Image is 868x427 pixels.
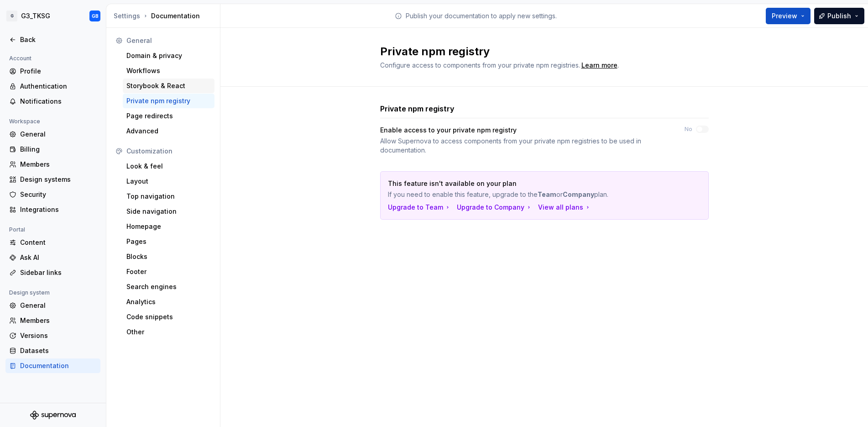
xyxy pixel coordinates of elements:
a: Workflows [123,63,214,78]
div: Notifications [20,97,97,106]
a: Members [5,157,100,172]
a: Billing [5,142,100,157]
a: Authentication [5,79,100,94]
a: Search engines [123,279,214,294]
button: GG3_TKSGGB [2,6,104,26]
button: Upgrade to Company [457,203,533,212]
div: Code snippets [126,312,211,322]
a: Domain & privacy [123,48,214,63]
a: Other [123,325,214,339]
a: Storybook & React [123,79,214,93]
div: Design system [5,287,53,298]
button: Publish [814,8,864,24]
div: Private npm registry [126,96,211,105]
button: Settings [114,11,140,21]
div: Members [20,316,97,325]
div: GB [92,12,99,20]
div: General [126,36,211,45]
button: View all plans [538,203,591,212]
div: Workflows [126,66,211,75]
span: Preview [772,11,797,21]
div: Enable access to your private npm registry [380,126,668,135]
a: Documentation [5,358,100,373]
a: Blocks [123,249,214,264]
a: Design systems [5,172,100,187]
div: Members [20,160,97,169]
div: Homepage [126,222,211,231]
div: Integrations [20,205,97,214]
span: Publish [827,11,851,21]
div: Documentation [114,11,216,21]
a: Pages [123,234,214,249]
p: If you need to enable this feature, upgrade to the or plan. [388,190,637,199]
a: Top navigation [123,189,214,204]
p: Publish your documentation to apply new settings. [406,11,557,21]
div: Page redirects [126,111,211,121]
div: Workspace [5,116,44,127]
h3: Private npm registry [380,103,455,114]
a: Footer [123,264,214,279]
a: Back [5,32,100,47]
strong: Team [538,190,556,198]
div: Content [20,238,97,247]
div: General [20,301,97,310]
div: Design systems [20,175,97,184]
a: Code snippets [123,310,214,324]
svg: Supernova Logo [30,411,76,420]
div: Profile [20,67,97,76]
a: Page redirects [123,109,214,123]
a: Ask AI [5,250,100,265]
div: Advanced [126,127,211,136]
span: . [580,62,619,69]
a: Versions [5,328,100,343]
span: Configure access to components from your private npm registries. [380,61,580,69]
a: Homepage [123,219,214,234]
div: Back [20,35,97,44]
div: Ask AI [20,253,97,262]
a: Learn more [581,61,617,70]
strong: Company [563,190,594,198]
a: Integrations [5,202,100,217]
div: Search engines [126,282,211,291]
a: Layout [123,174,214,189]
div: Datasets [20,346,97,355]
div: Other [126,327,211,337]
div: G3_TKSG [21,11,50,21]
a: Members [5,313,100,328]
div: Billing [20,145,97,154]
label: No [685,126,692,133]
a: General [5,127,100,142]
div: Allow Supernova to access components from your private npm registries to be used in documentation. [380,137,668,155]
a: Notifications [5,94,100,109]
p: This feature isn't available on your plan [388,179,637,188]
div: Pages [126,237,211,246]
div: Analytics [126,297,211,306]
a: Side navigation [123,204,214,219]
h2: Private npm registry [380,44,698,59]
div: Look & feel [126,162,211,171]
div: Security [20,190,97,199]
a: Datasets [5,343,100,358]
div: Blocks [126,252,211,261]
div: Authentication [20,82,97,91]
a: Content [5,235,100,250]
div: Layout [126,177,211,186]
div: Side navigation [126,207,211,216]
a: Analytics [123,295,214,309]
div: Versions [20,331,97,340]
a: Private npm registry [123,94,214,108]
div: General [20,130,97,139]
a: Advanced [123,124,214,138]
div: Upgrade to Team [388,203,451,212]
div: Domain & privacy [126,51,211,60]
div: Documentation [20,361,97,370]
a: Sidebar links [5,265,100,280]
div: Storybook & React [126,81,211,90]
div: Top navigation [126,192,211,201]
div: Customization [126,147,211,156]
